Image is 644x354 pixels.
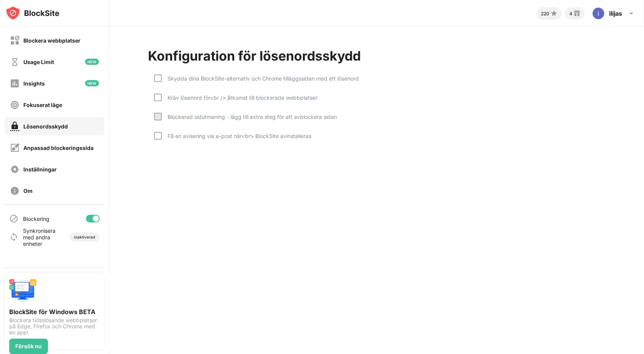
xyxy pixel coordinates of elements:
img: block-off.svg [10,36,20,45]
img: logo-blocksite.svg [5,5,59,21]
img: push-desktop.svg [9,277,37,305]
div: Kräv lösenord för<br /> åtkomst till blockerade webbplatser [162,94,317,101]
img: sync-icon.svg [9,232,18,242]
img: password-protection-on.svg [10,122,20,131]
div: Anpassad blockeringssida [23,145,94,151]
img: settings-off.svg [10,165,20,174]
div: Blockerad sidutmaning - lägg till extra steg för att avblockera sidan [162,114,337,120]
img: ACg8ocIKzlkHv124GBYC0Nr5QdzKCxDkOg9TgRI00UqsGS57CynvmQ=s96-c [592,7,605,20]
div: Synkronisera med andra enheter [23,227,62,247]
div: Insights [23,80,45,87]
div: Inställningar [23,166,57,173]
div: Blockering [23,216,49,222]
div: Blockera webbplatser [23,37,80,44]
img: insights-off.svg [10,79,20,88]
div: Konfiguration för lösenordsskydd [148,48,361,64]
img: time-usage-off.svg [10,57,20,67]
img: customize-block-page-off.svg [10,143,20,153]
img: new-icon.svg [85,80,99,86]
div: 4 [569,11,572,16]
div: Fokuserat läge [23,102,62,108]
div: Få en avisering via e-post när<br> BlockSite avinstalleras [162,133,311,139]
img: reward-small.svg [572,9,582,18]
div: Om [23,188,33,194]
div: 220 [541,11,549,16]
div: Lösenordsskydd [23,123,68,130]
div: Inaktiverad [74,235,95,239]
div: BlockSite för Windows BETA [9,308,100,316]
img: about-off.svg [10,186,20,196]
img: new-icon.svg [85,59,99,65]
div: Usage Limit [23,59,54,65]
div: Försök nu [15,343,42,349]
div: ilijas [609,10,622,17]
img: focus-off.svg [10,100,20,110]
img: points-small.svg [549,9,559,18]
img: blocking-icon.svg [9,214,18,223]
div: Blockera tidsslösande webbplatser på Edge, Firefox och Chrome med en app! [9,317,100,336]
div: Skydda dina BlockSite-alternativ och Chrome tilläggssidan med ett lösenord [162,75,359,82]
